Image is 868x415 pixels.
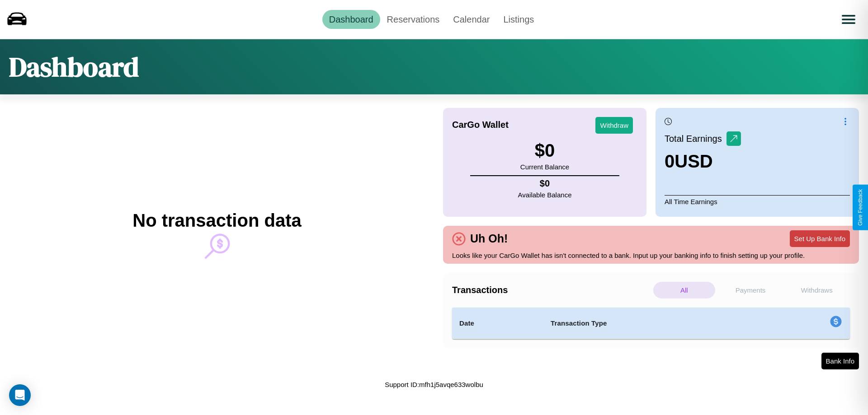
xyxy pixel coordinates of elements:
[520,140,569,161] h3: $ 0
[452,308,850,339] table: simple table
[665,151,741,172] h3: 0 USD
[459,318,536,329] h4: Date
[446,10,496,29] a: Calendar
[518,178,572,189] h4: $ 0
[380,10,447,29] a: Reservations
[452,285,651,295] h4: Transactions
[9,48,139,85] h1: Dashboard
[786,282,848,298] p: Withdraws
[857,189,863,226] div: Give Feedback
[132,210,301,231] h2: No transaction data
[653,282,715,298] p: All
[466,232,512,245] h4: Uh Oh!
[9,384,31,406] div: Open Intercom Messenger
[551,318,756,329] h4: Transaction Type
[518,189,572,201] p: Available Balance
[385,378,483,391] p: Support ID: mfh1j5avqe633wolbu
[836,7,861,32] button: Open menu
[720,282,782,298] p: Payments
[665,131,726,147] p: Total Earnings
[452,249,850,261] p: Looks like your CarGo Wallet has isn't connected to a bank. Input up your banking info to finish ...
[322,10,380,29] a: Dashboard
[790,230,850,247] button: Set Up Bank Info
[496,10,541,29] a: Listings
[520,161,569,173] p: Current Balance
[595,117,633,134] button: Withdraw
[452,120,509,130] h4: CarGo Wallet
[821,353,859,369] button: Bank Info
[665,195,850,208] p: All Time Earnings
